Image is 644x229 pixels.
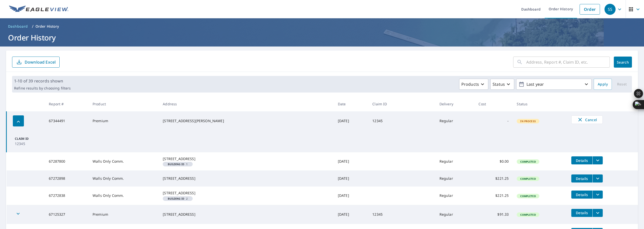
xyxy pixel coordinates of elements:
td: 67125327 [45,205,89,224]
td: 67272838 [45,187,89,205]
span: Dashboard [8,24,28,29]
td: 12345 [368,111,435,130]
span: Details [574,158,589,163]
td: $221.25 [474,187,513,205]
span: 1 [165,163,191,165]
p: 1-10 of 39 records shown [14,78,71,84]
p: Claim ID [15,136,45,141]
li: / [32,23,33,29]
div: [STREET_ADDRESS] [163,212,330,217]
p: Status [493,81,505,87]
nav: breadcrumb [6,22,638,30]
th: Address [159,97,334,111]
button: filesDropdownBtn-67272838 [592,191,603,199]
p: Refine results by choosing filters [14,86,71,90]
button: filesDropdownBtn-67272898 [592,174,603,182]
th: Product [89,97,159,111]
button: Download Excel [12,57,60,68]
td: $0.00 [474,152,513,170]
button: detailsBtn-67125327 [571,209,592,217]
p: Order History [35,24,59,29]
p: Last year [525,80,583,89]
td: [DATE] [334,111,368,130]
td: Regular [435,152,475,170]
th: Claim ID [368,97,435,111]
th: Report # [45,97,89,111]
td: 67344491 [45,111,89,130]
a: Order [580,4,600,15]
div: [STREET_ADDRESS][PERSON_NAME] [163,118,330,123]
span: Completed [517,194,539,198]
p: Download Excel [25,59,56,65]
td: Premium [89,111,159,130]
button: Last year [516,79,592,90]
p: Products [461,81,479,87]
div: [STREET_ADDRESS] [163,176,330,181]
button: detailsBtn-67287800 [571,156,592,164]
span: Completed [517,213,539,216]
button: Status [490,79,514,90]
button: Products [459,79,488,90]
span: Details [574,176,589,181]
span: Details [574,210,589,215]
td: [DATE] [334,205,368,224]
td: $91.33 [474,205,513,224]
td: $221.25 [474,170,513,187]
button: Apply [594,79,612,90]
button: filesDropdownBtn-67287800 [592,156,603,164]
td: [DATE] [334,170,368,187]
th: Delivery [435,97,475,111]
td: Walls Only Comm. [89,187,159,205]
button: filesDropdownBtn-67125327 [592,209,603,217]
td: 67272898 [45,170,89,187]
em: Building ID [168,197,184,200]
button: Cancel [571,115,603,124]
td: Regular [435,187,475,205]
td: Walls Only Comm. [89,152,159,170]
td: [DATE] [334,187,368,205]
td: Walls Only Comm. [89,170,159,187]
span: 2 [165,197,191,200]
div: [STREET_ADDRESS] [163,156,330,161]
p: 12345 [15,141,45,146]
span: Cancel [577,117,597,123]
button: detailsBtn-67272898 [571,174,592,182]
em: Building ID [168,163,184,165]
td: 67287800 [45,152,89,170]
span: Completed [517,160,539,163]
td: Regular [435,170,475,187]
span: Details [574,192,589,197]
span: Completed [517,177,539,180]
td: Regular [435,111,475,130]
span: Apply [598,81,608,87]
span: In Process [517,119,539,123]
span: Search [618,60,628,65]
button: detailsBtn-67272838 [571,191,592,199]
td: [DATE] [334,152,368,170]
th: Status [513,97,567,111]
button: Search [614,57,632,68]
div: [STREET_ADDRESS] [163,191,330,196]
td: - [474,111,513,130]
h1: Order History [6,32,638,43]
td: 12345 [368,205,435,224]
th: Cost [474,97,513,111]
td: Premium [89,205,159,224]
input: Address, Report #, Claim ID, etc. [526,55,610,69]
img: EV Logo [9,6,68,13]
td: Regular [435,205,475,224]
div: SS [605,4,616,15]
a: Dashboard [6,22,30,30]
th: Date [334,97,368,111]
